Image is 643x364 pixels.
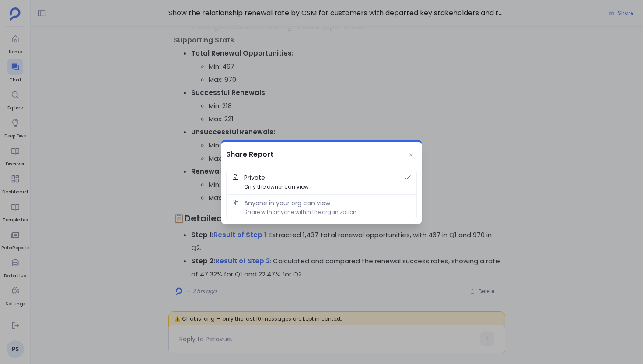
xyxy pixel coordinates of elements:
[244,182,308,191] span: Only the owner can view
[226,149,273,160] h2: Share Report
[227,195,416,220] button: Anyone in your org can viewShare with anyone within the organization
[227,169,416,194] button: PrivateOnly the owner can view
[244,173,265,182] span: Private
[244,208,356,216] span: Share with anyone within the organization
[244,198,330,208] span: Anyone in your org can view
